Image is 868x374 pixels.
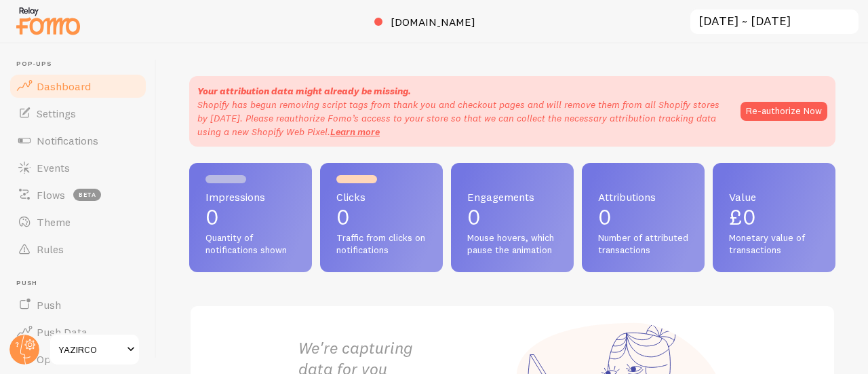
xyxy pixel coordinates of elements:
p: 0 [598,206,688,228]
span: Notifications [37,134,98,147]
span: Events [37,161,70,174]
span: Push [16,279,148,288]
p: Shopify has begun removing script tags from thank you and checkout pages and will remove them fro... [197,98,727,138]
a: Learn more [330,126,380,138]
span: YAZIRCO [58,341,123,358]
span: Attributions [598,191,688,202]
a: Notifications [8,127,148,154]
strong: Your attribution data might already be missing. [197,85,411,97]
p: 0 [205,206,296,228]
span: Mouse hovers, which pause the animation [467,232,557,256]
span: beta [73,189,101,201]
p: 0 [467,206,557,228]
span: Traffic from clicks on notifications [336,232,427,256]
a: Push Data [8,318,148,345]
a: Settings [8,100,148,127]
span: Quantity of notifications shown [205,232,296,256]
span: Theme [37,215,71,229]
span: Number of attributed transactions [598,232,688,256]
a: Push [8,291,148,318]
a: Theme [8,208,148,236]
span: Dashboard [37,79,91,93]
span: Settings [37,107,76,120]
a: YAZIRCO [49,333,140,366]
span: Flows [37,188,65,202]
a: Dashboard [8,73,148,100]
span: Monetary value of transactions [729,232,819,256]
span: Push Data [37,325,87,339]
span: Impressions [205,191,296,202]
a: Rules [8,236,148,263]
span: Pop-ups [16,60,148,69]
span: Clicks [336,191,427,202]
span: Engagements [467,191,557,202]
span: Rules [37,242,64,256]
img: fomo-relay-logo-orange.svg [14,3,82,38]
a: Events [8,154,148,181]
p: 0 [336,206,427,228]
span: Push [37,298,61,312]
span: £0 [729,204,756,230]
a: Flows beta [8,181,148,208]
button: Re-authorize Now [741,102,827,121]
span: Value [729,191,819,202]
